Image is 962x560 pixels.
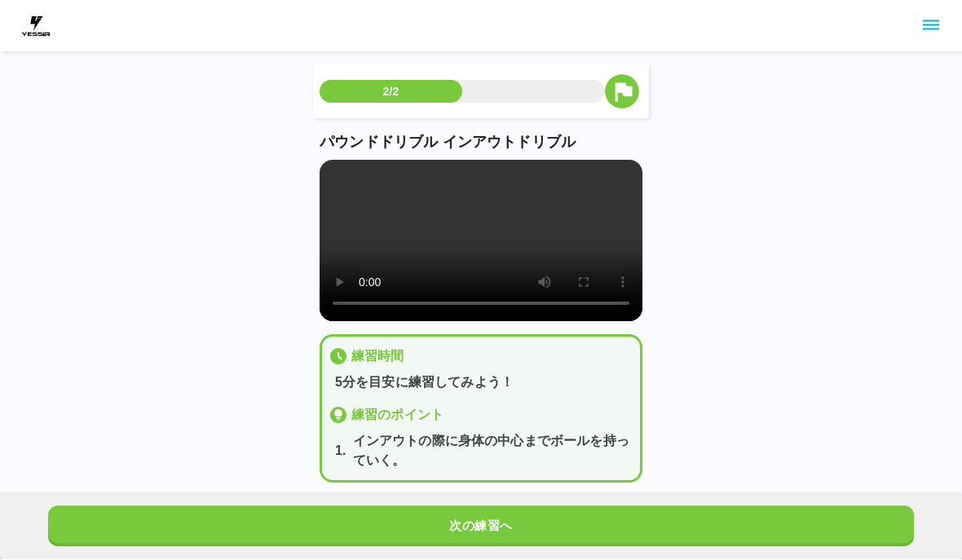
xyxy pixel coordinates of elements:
[353,432,633,471] p: インアウトの際に身体の中心までボールを持っていく。
[351,406,443,426] p: 練習のポイント
[335,373,633,393] p: 5分を目安に練習してみよう！
[351,347,404,367] p: 練習時間
[48,506,914,547] button: 次の練習へ
[917,12,945,40] button: sidemenu
[20,10,52,42] img: dummy
[320,132,642,154] p: パウンドドリブル インアウトドリブル
[383,84,399,100] p: 2/2
[335,442,346,461] p: 1 .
